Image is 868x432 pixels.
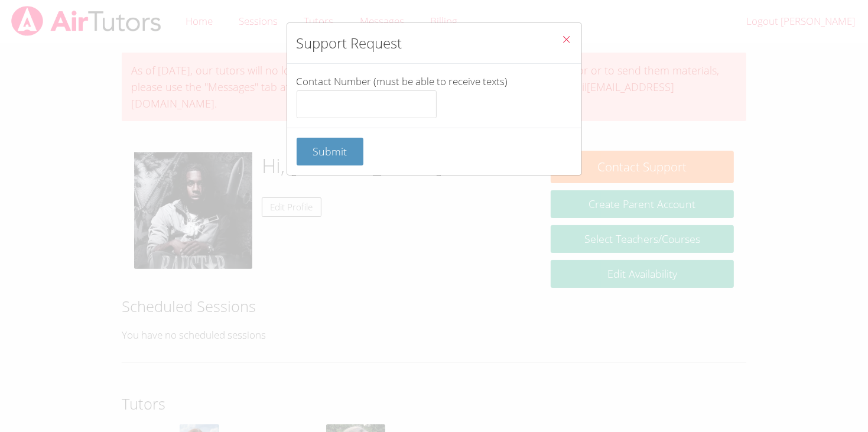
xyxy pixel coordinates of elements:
input: Contact Number (must be able to receive texts) [297,90,437,119]
h2: Support Request [297,33,402,54]
span: Submit [313,144,347,158]
label: Contact Number (must be able to receive texts) [297,74,572,118]
button: Close [552,23,581,59]
button: Submit [297,138,364,165]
